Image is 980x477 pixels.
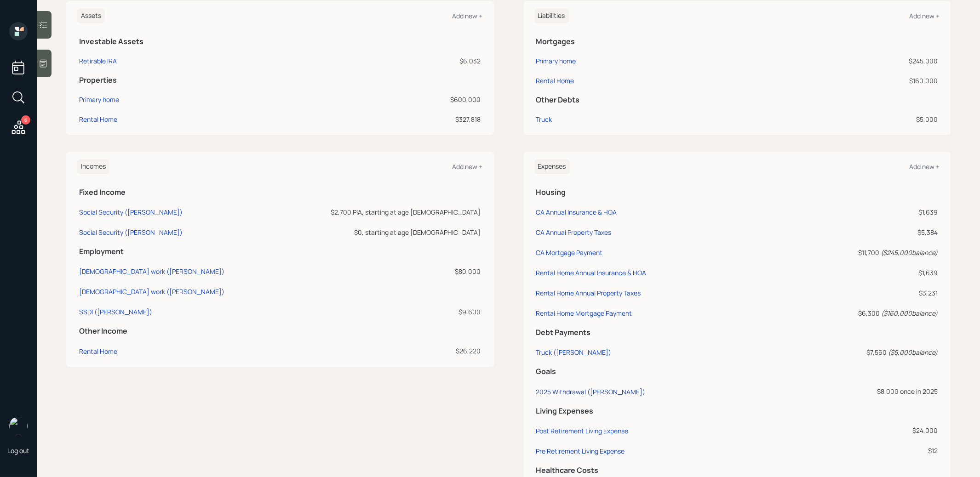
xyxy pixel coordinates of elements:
h5: Other Debts [536,96,938,104]
div: $1,639 [803,207,938,217]
div: $12 [803,446,938,455]
h5: Housing [536,188,938,197]
div: $7,560 [803,347,938,357]
div: $5,384 [803,227,938,237]
h6: Incomes [77,159,109,174]
div: SSDI ([PERSON_NAME]) [79,307,152,316]
div: 2025 Withdrawal ([PERSON_NAME]) [536,387,646,396]
div: $245,000 [768,56,938,66]
h5: Healthcare Costs [536,466,938,475]
h6: Assets [77,8,105,23]
h6: Expenses [534,159,570,174]
div: Rental Home [536,76,574,85]
div: CA Mortgage Payment [536,248,603,257]
div: $5,000 [768,114,938,124]
div: Rental Home [79,114,117,124]
div: $8,000 once in 2025 [803,386,938,396]
div: Truck ([PERSON_NAME]) [536,348,612,357]
h5: Goals [536,367,938,376]
div: Retirable IRA [79,56,117,66]
div: $24,000 [803,426,938,435]
div: Add new + [909,162,940,171]
div: Social Security ([PERSON_NAME]) [79,208,183,216]
div: Rental Home Annual Insurance & HOA [536,268,647,277]
div: CA Annual Property Taxes [536,228,612,237]
h5: Mortgages [536,37,938,46]
div: CA Annual Insurance & HOA [536,208,617,216]
div: Post Retirement Living Expense [536,426,629,435]
div: $3,231 [803,288,938,298]
div: $6,032 [307,56,481,66]
div: $26,220 [279,346,481,356]
div: $327,818 [307,114,481,124]
i: ( $160,000 balance) [881,309,938,318]
div: [DEMOGRAPHIC_DATA] work ([PERSON_NAME]) [79,267,224,276]
h5: Fixed Income [79,188,481,197]
div: $11,700 [803,248,938,257]
div: $9,600 [279,307,481,317]
img: treva-nostdahl-headshot.png [9,417,28,435]
h5: Other Income [79,327,481,335]
div: $80,000 [279,267,481,276]
div: Add new + [909,11,940,20]
div: Rental Home Annual Property Taxes [536,289,641,297]
div: Add new + [453,11,483,20]
div: Primary home [536,56,576,66]
h5: Living Expenses [536,407,938,415]
div: Rental Home [79,347,117,356]
div: Truck [536,114,552,124]
h6: Liabilities [534,8,569,23]
div: $160,000 [768,76,938,85]
div: Primary home [79,95,119,104]
div: Rental Home Mortgage Payment [536,309,632,318]
div: [DEMOGRAPHIC_DATA] work ([PERSON_NAME]) [79,287,224,296]
h5: Investable Assets [79,37,481,46]
div: $6,300 [803,308,938,318]
i: ( $5,000 balance) [888,348,938,357]
div: $2,700 PIA, starting at age [DEMOGRAPHIC_DATA] [279,207,481,217]
i: ( $245,000 balance) [881,248,938,257]
div: Add new + [453,162,483,171]
div: $0, starting at age [DEMOGRAPHIC_DATA] [279,227,481,237]
h5: Employment [79,247,481,256]
div: Social Security ([PERSON_NAME]) [79,228,183,237]
h5: Debt Payments [536,328,938,337]
div: Log out [7,446,29,455]
div: $1,639 [803,268,938,278]
div: 6 [21,115,30,125]
h5: Properties [79,76,481,85]
div: Pre Retirement Living Expense [536,447,625,455]
div: $600,000 [307,95,481,104]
